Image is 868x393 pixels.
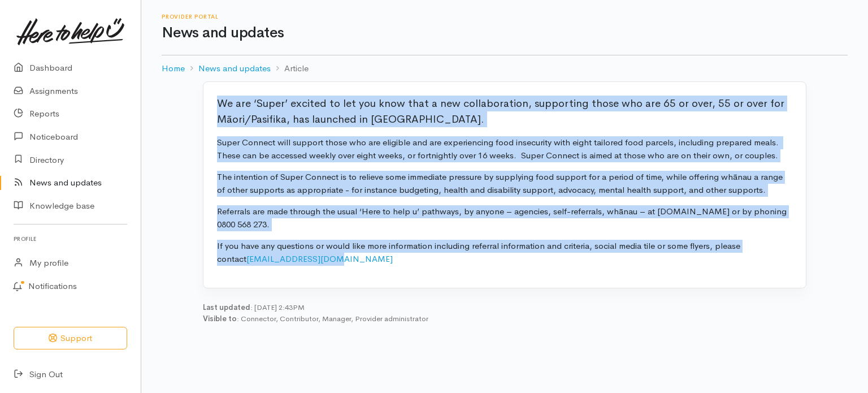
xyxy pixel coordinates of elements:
[162,55,848,82] nav: breadcrumb
[217,171,792,196] p: The intention of Super Connect is to relieve some immediate pressure by supplying food support fo...
[14,327,127,350] button: Support
[203,313,806,325] div: : Connector, Contributor, Manager, Provider administrator
[203,303,250,312] b: Last updated
[162,62,185,75] a: Home
[217,136,792,162] p: Super Connect will support those who are eligible and are experiencing food insecurity with eight...
[14,231,127,247] h6: Profile
[162,25,848,41] h1: News and updates
[203,302,806,324] div: : [DATE] 2:43PM
[203,314,237,323] b: Visible to
[217,205,792,231] p: Referrals are made through the usual ‘Here to help u’ pathways, by anyone – agencies, self-referr...
[162,14,848,20] h6: Provider Portal
[217,240,792,265] p: If you have any questions or would like more information including referral information and crite...
[246,253,393,264] a: [EMAIL_ADDRESS][DOMAIN_NAME]
[217,96,792,127] p: We are ‘Super’ excited to let you know that a new collaboration, supporting those who are 65 or o...
[271,62,309,75] li: Article
[198,62,271,75] a: News and updates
